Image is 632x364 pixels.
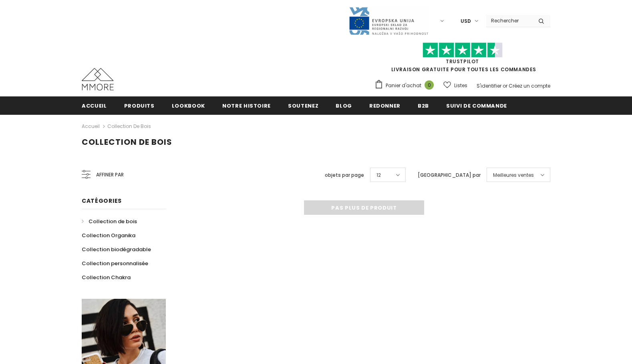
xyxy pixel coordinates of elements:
[82,260,148,267] span: Collection personnalisée
[336,102,352,110] span: Blog
[82,232,135,239] span: Collection Organika
[82,228,135,242] a: Collection Organika
[446,58,479,65] a: TrustPilot
[222,96,271,114] a: Notre histoire
[96,170,124,179] span: Affiner par
[172,96,205,114] a: Lookbook
[443,78,467,92] a: Listes
[82,68,114,90] img: Cas MMORE
[288,102,318,110] span: soutenez
[486,15,532,26] input: Search Site
[82,214,137,228] a: Collection de bois
[493,171,534,179] span: Meilleures ventes
[418,96,429,114] a: B2B
[82,256,148,270] a: Collection personnalisée
[369,102,401,110] span: Redonner
[288,96,318,114] a: soutenez
[374,80,438,92] a: Panier d'achat 0
[89,218,137,225] span: Collection de bois
[82,274,131,281] span: Collection Chakra
[461,17,471,25] span: USD
[107,123,151,130] a: Collection de bois
[503,82,507,89] span: or
[418,102,429,110] span: B2B
[376,171,381,179] span: 12
[172,102,205,110] span: Lookbook
[124,96,155,114] a: Produits
[124,102,155,110] span: Produits
[82,242,151,256] a: Collection biodégradable
[82,136,172,148] span: Collection de bois
[348,6,429,36] img: Javni Razpis
[477,82,501,89] a: S'identifier
[336,96,352,114] a: Blog
[82,246,151,253] span: Collection biodégradable
[82,102,107,110] span: Accueil
[446,96,507,114] a: Suivi de commande
[425,80,434,90] span: 0
[509,82,550,89] a: Créez un compte
[418,171,481,179] label: [GEOGRAPHIC_DATA] par
[82,96,107,114] a: Accueil
[423,42,503,58] img: Faites confiance aux étoiles pilotes
[374,46,550,73] span: LIVRAISON GRATUITE POUR TOUTES LES COMMANDES
[348,17,429,24] a: Javni Razpis
[82,122,100,131] a: Accueil
[446,102,507,110] span: Suivi de commande
[325,171,364,179] label: objets par page
[369,96,401,114] a: Redonner
[222,102,271,110] span: Notre histoire
[82,270,131,284] a: Collection Chakra
[82,197,122,205] span: Catégories
[454,82,467,90] span: Listes
[386,82,421,90] span: Panier d'achat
